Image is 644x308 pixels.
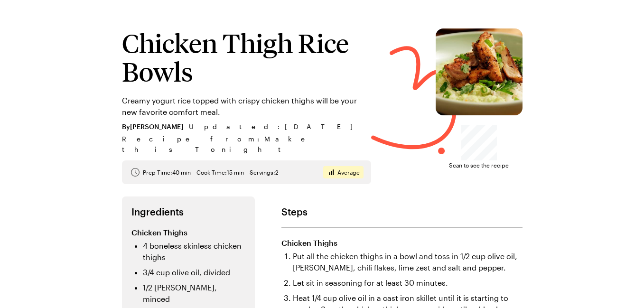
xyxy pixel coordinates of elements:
[131,227,245,238] h3: Chicken Thighs
[143,267,245,278] li: 3/4 cup olive oil, divided
[281,237,523,249] h3: Chicken Thighs
[337,168,360,176] span: Average
[131,206,245,217] h2: Ingredients
[281,206,523,217] h2: Steps
[122,28,371,85] h1: Chicken Thigh Rice Bowls
[293,277,523,289] li: Let sit in seasoning for at least 30 minutes.
[250,168,279,176] span: Servings: 2
[293,251,523,273] li: Put all the chicken thighs in a bowl and toss in 1/2 cup olive oil, [PERSON_NAME], chili flakes, ...
[122,121,183,132] span: By [PERSON_NAME]
[196,168,244,176] span: Cook Time: 15 min
[143,282,245,305] li: 1/2 [PERSON_NAME], minced
[189,121,362,132] span: Updated : [DATE]
[122,95,371,118] p: Creamy yogurt rice topped with crispy chicken thighs will be your new favorite comfort meal.
[436,28,523,115] img: Chicken Thigh Rice Bowls
[143,240,245,263] li: 4 boneless skinless chicken thighs
[122,134,371,155] span: Recipe from: Make this Tonight
[449,160,509,170] span: Scan to see the recipe
[143,168,191,176] span: Prep Time: 40 min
